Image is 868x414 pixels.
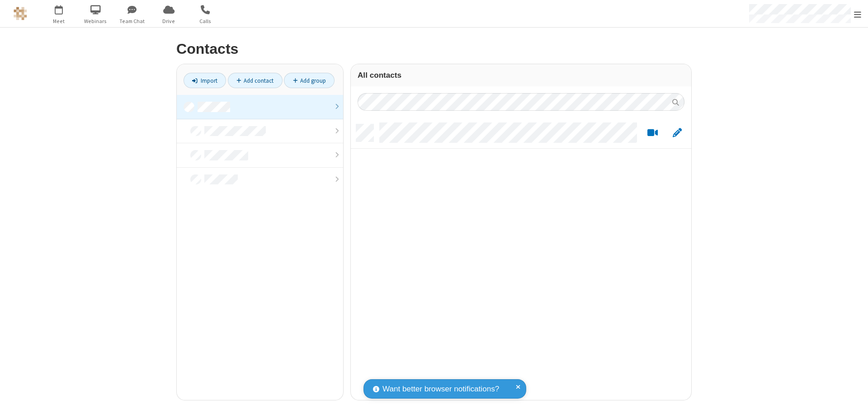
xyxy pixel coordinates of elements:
span: Webinars [79,17,113,25]
a: Add group [284,73,335,88]
h2: Contacts [176,41,692,57]
span: Team Chat [115,17,149,25]
iframe: Chat [845,390,861,408]
span: Meet [42,17,76,25]
span: Want better browser notifications? [382,383,499,395]
a: Add contact [228,73,283,88]
span: Drive [152,17,186,25]
h3: All contacts [358,71,684,80]
span: Calls [189,17,222,25]
a: Import [184,73,226,88]
button: Edit [668,127,686,139]
img: QA Selenium DO NOT DELETE OR CHANGE [14,7,27,20]
button: Start a video meeting [644,127,661,139]
div: grid [351,118,691,400]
